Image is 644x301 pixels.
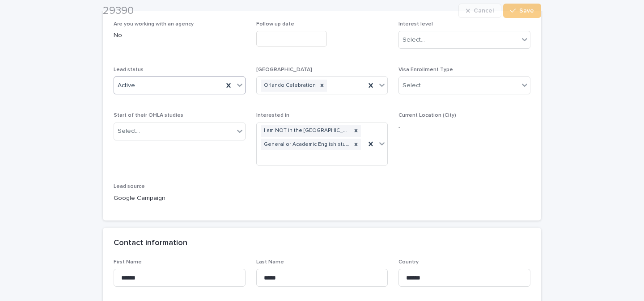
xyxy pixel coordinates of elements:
div: Orlando Celebration [261,80,317,92]
span: Save [519,8,534,14]
span: Visa Enrollment Type [398,67,453,72]
span: Follow up date [256,21,294,27]
div: Select... [118,127,140,136]
span: Are you working with an agency [114,21,194,27]
h2: Contact information [114,238,187,248]
span: [GEOGRAPHIC_DATA] [256,67,312,72]
span: Start of their OHLA studies [114,113,183,118]
div: Select... [402,81,425,90]
div: General or Academic English studies [261,139,352,151]
button: Cancel [458,4,501,18]
span: Lead source [114,184,145,189]
div: I am NOT in the [GEOGRAPHIC_DATA] and I want to apply for an [DEMOGRAPHIC_DATA] [261,125,352,137]
p: - [398,123,530,132]
span: Country [398,259,419,265]
button: Save [503,4,541,18]
span: First Name [114,259,142,265]
span: Last Name [256,259,284,265]
span: Lead status [114,67,144,72]
span: Current Location (City) [398,113,456,118]
div: Select... [402,35,425,45]
span: Interest level [398,21,433,27]
p: No [114,31,246,40]
span: Interested in [256,113,289,118]
h2: 29390 [103,4,134,17]
span: Cancel [474,8,494,14]
span: Active [118,81,135,90]
p: Google Campaign [114,194,246,203]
